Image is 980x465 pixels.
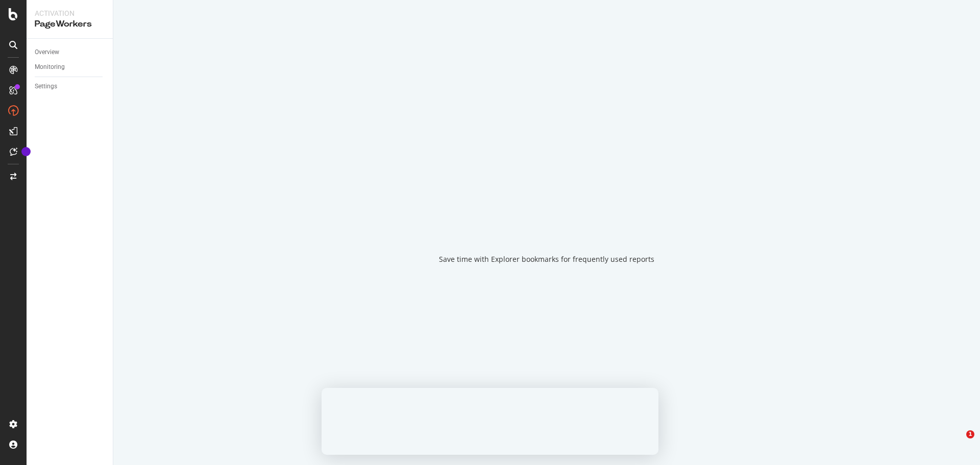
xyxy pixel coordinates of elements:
div: Monitoring [35,62,65,72]
iframe: Intercom live chat [945,430,970,455]
div: Overview [35,47,59,58]
a: Settings [35,81,106,92]
div: Activation [35,8,105,18]
iframe: Enquête de Botify [322,388,658,455]
div: Save time with Explorer bookmarks for frequently used reports [439,254,654,264]
div: Settings [35,81,57,92]
a: Monitoring [35,62,106,72]
div: PageWorkers [35,18,105,30]
div: animation [510,201,583,238]
a: Overview [35,47,106,58]
span: 1 [966,430,974,438]
div: Tooltip anchor [21,147,31,156]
